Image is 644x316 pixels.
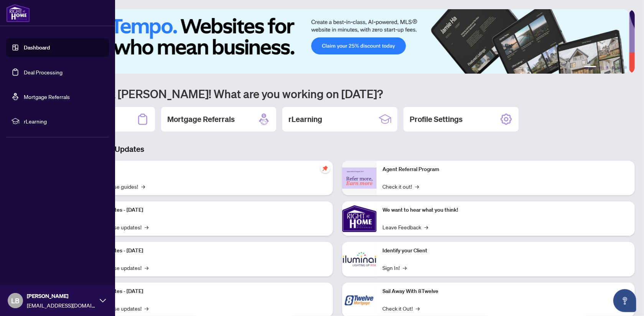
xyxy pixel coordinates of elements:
p: Self-Help [81,165,327,174]
a: Leave Feedback→ [383,223,428,231]
a: Check it out!→ [383,182,419,191]
span: → [415,182,419,191]
a: Sign In!→ [383,263,407,272]
span: [EMAIL_ADDRESS][DOMAIN_NAME] [27,301,96,309]
span: LB [11,295,20,306]
a: Deal Processing [24,69,63,76]
img: Slide 0 [40,9,629,74]
button: Open asap [613,289,636,312]
button: 4 [612,66,615,69]
p: Identify your Client [383,247,629,255]
h2: rLearning [288,114,322,125]
h3: Brokerage & Industry Updates [40,144,635,155]
a: Dashboard [24,44,50,51]
p: We want to hear what you think! [383,206,629,214]
button: 5 [618,66,621,69]
p: Agent Referral Program [383,165,629,174]
p: Sail Away With 8Twelve [383,287,629,296]
a: Mortgage Referrals [24,93,70,100]
button: 2 [600,66,603,69]
span: → [145,263,148,272]
h2: Mortgage Referrals [167,114,235,125]
p: Platform Updates - [DATE] [81,247,327,255]
span: → [425,223,428,231]
p: Platform Updates - [DATE] [81,206,327,214]
h1: Welcome back [PERSON_NAME]! What are you working on [DATE]? [40,86,635,101]
span: pushpin [321,164,330,173]
span: → [145,223,148,231]
img: logo [6,4,30,22]
h2: Profile Settings [410,114,463,125]
img: Identify your Client [342,242,377,276]
button: 3 [606,66,609,69]
a: Check it Out!→ [383,304,420,313]
span: [PERSON_NAME] [27,292,96,300]
span: → [141,182,145,191]
span: → [403,263,407,272]
img: We want to hear what you think! [342,201,377,236]
span: → [145,304,148,313]
button: 6 [624,66,627,69]
p: Platform Updates - [DATE] [81,287,327,296]
button: 1 [584,66,596,69]
span: → [416,304,420,313]
span: rLearning [24,117,104,125]
img: Agent Referral Program [342,168,377,189]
